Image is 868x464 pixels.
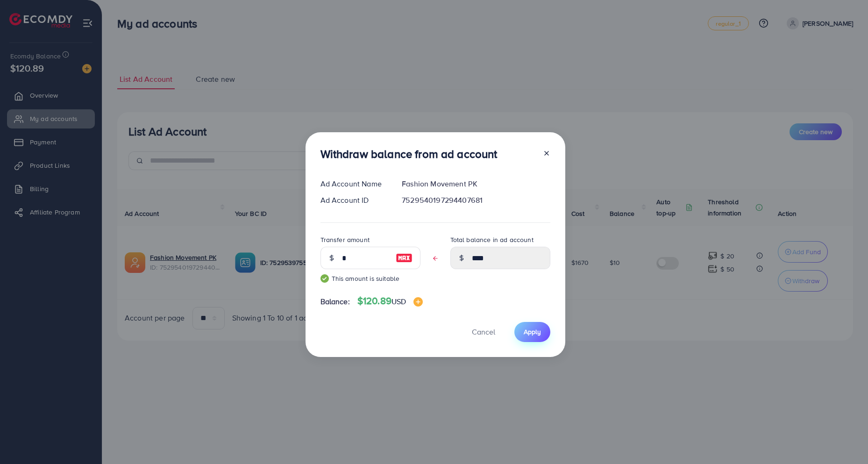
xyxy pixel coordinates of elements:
span: Cancel [472,327,495,337]
button: Apply [514,322,550,342]
div: Ad Account Name [313,178,395,189]
div: Ad Account ID [313,195,395,206]
h4: $120.89 [357,295,423,307]
label: Total balance in ad account [450,235,534,244]
div: Fashion Movement PK [394,178,557,189]
span: Balance: [320,296,350,307]
img: image [396,252,413,264]
button: Cancel [460,322,507,342]
label: Transfer amount [320,235,370,244]
span: USD [391,296,406,307]
small: This amount is suitable [320,274,420,283]
div: 7529540197294407681 [394,195,557,206]
h3: Withdraw balance from ad account [320,147,498,161]
span: Apply [524,327,541,336]
iframe: Chat [828,422,861,457]
img: guide [320,274,329,283]
img: image [413,297,423,307]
